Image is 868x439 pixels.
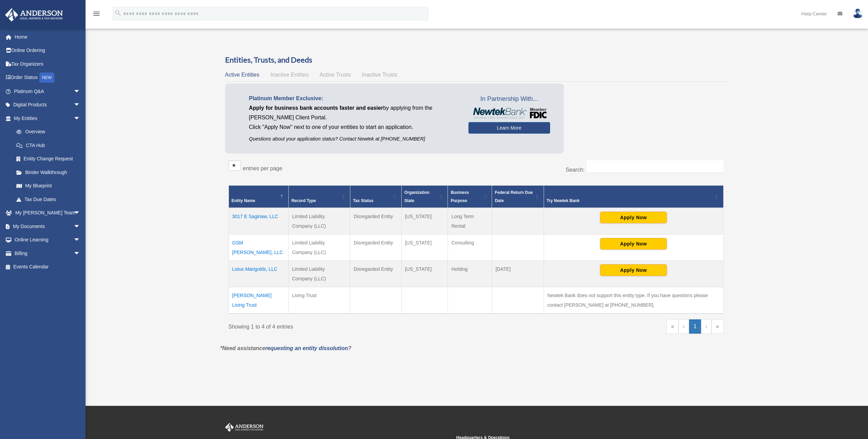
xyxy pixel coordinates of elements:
[353,198,374,203] span: Tax Status
[292,198,316,203] span: Record Type
[362,72,397,78] span: Inactive Trusts
[92,10,101,18] i: menu
[448,186,492,208] th: Business Purpose: Activate to sort
[243,165,283,171] label: entries per page
[566,167,584,173] label: Search:
[229,235,288,261] td: GSM [PERSON_NAME], LLC
[600,238,667,250] button: Apply Now
[451,190,469,203] span: Business Purpose
[92,12,101,18] a: menu
[401,235,448,261] td: [US_STATE]
[544,287,723,314] td: Newtek Bank does not support this entity type. If you have questions please contact [PERSON_NAME]...
[401,208,448,235] td: [US_STATE]
[74,206,87,220] span: arrow_drop_down
[5,98,91,112] a: Digital Productsarrow_drop_down
[288,208,350,235] td: Limited Liability Company (LLC)
[74,247,87,261] span: arrow_drop_down
[404,190,429,203] span: Organization State
[701,319,712,334] a: Next
[600,264,667,276] button: Apply Now
[401,261,448,287] td: [US_STATE]
[350,208,401,235] td: Disregarded Entity
[5,84,91,98] a: Platinum Q&Aarrow_drop_down
[229,319,471,332] div: Showing 1 to 4 of 4 entries
[5,247,91,260] a: Billingarrow_drop_down
[401,186,448,208] th: Organization State: Activate to sort
[5,260,91,274] a: Events Calendar
[5,44,91,57] a: Online Ordering
[492,186,544,208] th: Federal Return Due Date: Activate to sort
[544,186,723,208] th: Try Newtek Bank : Activate to sort
[249,105,383,111] span: Apply for business bank accounts faster and easier
[666,319,678,334] a: First
[10,138,87,152] a: CTA Hub
[74,111,87,125] span: arrow_drop_down
[5,57,91,71] a: Tax Organizers
[712,319,724,334] a: Last
[220,345,351,351] em: *Need assistance ?
[249,135,458,143] p: Questions about your application status? Contact Newtek at [PHONE_NUMBER]
[229,261,288,287] td: Lotus Marigolds, LLC
[495,190,533,203] span: Federal Return Due Date
[472,108,547,119] img: NewtekBankLogoSM.png
[448,261,492,287] td: Holding
[288,186,350,208] th: Record Type: Activate to sort
[232,198,255,203] span: Entity Name
[270,72,309,78] span: Inactive Entities
[249,94,458,103] p: Platinum Member Exclusive:
[5,206,91,220] a: My [PERSON_NAME] Teamarrow_drop_down
[265,345,348,351] a: requesting an entity dissolution
[10,125,84,139] a: Overview
[448,235,492,261] td: Consulting
[39,72,54,83] div: NEW
[350,186,401,208] th: Tax Status: Activate to sort
[288,235,350,261] td: Limited Liability Company (LLC)
[224,423,265,432] img: Anderson Advisors Platinum Portal
[10,152,87,166] a: Entity Change Request
[10,165,87,179] a: Binder Walkthrough
[288,261,350,287] td: Limited Liability Company (LLC)
[5,233,91,247] a: Online Learningarrow_drop_down
[5,219,91,233] a: My Documentsarrow_drop_down
[492,261,544,287] td: [DATE]
[225,55,727,65] h3: Entities, Trusts, and Deeds
[468,94,550,105] span: In Partnership With...
[114,9,122,17] i: search
[350,235,401,261] td: Disregarded Entity
[225,72,259,78] span: Active Entities
[229,208,288,235] td: 3017 E Saginaw, LLC
[74,233,87,247] span: arrow_drop_down
[74,84,87,98] span: arrow_drop_down
[678,319,689,334] a: Previous
[5,111,87,125] a: My Entitiesarrow_drop_down
[350,261,401,287] td: Disregarded Entity
[74,98,87,112] span: arrow_drop_down
[448,208,492,235] td: Long Term Rental
[600,212,667,223] button: Apply Now
[3,8,65,22] img: Anderson Advisors Platinum Portal
[229,287,288,314] td: [PERSON_NAME] Living Trust
[468,122,550,134] a: Learn More
[547,197,713,205] div: Try Newtek Bank
[853,9,863,18] img: User Pic
[10,179,87,193] a: My Blueprint
[10,192,87,206] a: Tax Due Dates
[5,71,91,85] a: Order StatusNEW
[74,219,87,234] span: arrow_drop_down
[288,287,350,314] td: Living Trust
[689,319,701,334] a: 1
[249,103,458,122] p: by applying from the [PERSON_NAME] Client Portal.
[5,30,91,44] a: Home
[320,72,351,78] span: Active Trusts
[229,186,288,208] th: Entity Name: Activate to invert sorting
[249,122,458,132] p: Click "Apply Now" next to one of your entities to start an application.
